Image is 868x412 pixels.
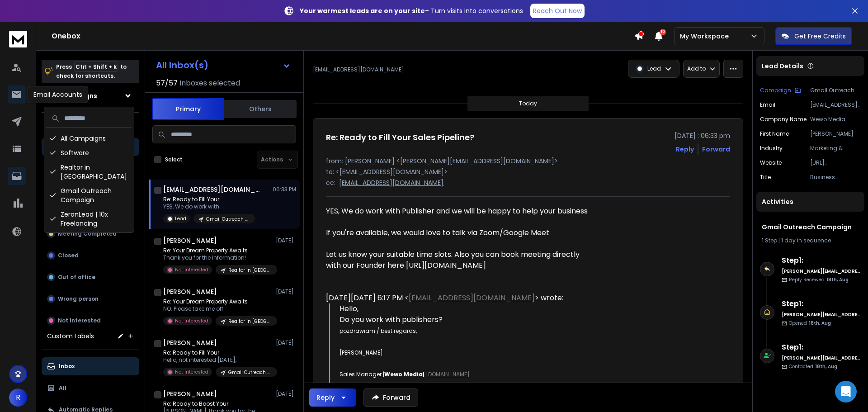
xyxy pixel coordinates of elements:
[47,331,94,341] h3: Custom Labels
[340,327,417,335] span: pozdrawiam / best regards,
[782,311,861,318] h6: [PERSON_NAME][EMAIL_ADDRESS][DOMAIN_NAME]
[163,287,217,296] h1: [PERSON_NAME]
[782,298,861,309] h6: Step 1 :
[789,363,837,370] p: Contacted
[228,267,272,274] p: Realtor in [GEOGRAPHIC_DATA]
[313,66,404,73] p: [EMAIL_ADDRESS][DOMAIN_NAME]
[300,6,523,15] p: – Turn visits into conversations
[782,268,861,275] h6: [PERSON_NAME][EMAIL_ADDRESS][DOMAIN_NAME]
[760,101,775,109] p: Email
[781,237,831,244] span: 1 day in sequence
[163,400,268,407] p: Re: Ready to Boost Your
[163,349,272,356] p: Re: Ready to Fill Your
[163,389,217,398] h1: [PERSON_NAME]
[163,185,263,194] h1: [EMAIL_ADDRESS][DOMAIN_NAME]
[58,274,95,281] p: Out of office
[9,388,27,407] span: R
[810,101,861,109] p: [EMAIL_ADDRESS][DOMAIN_NAME]
[326,206,590,271] div: YES, We do work with Publisher and we will be happy to help your business If you're available, we...
[660,29,666,35] span: 10
[687,65,706,72] p: Add to
[56,62,127,81] p: Press to check for shortcuts.
[762,62,803,71] p: Lead Details
[782,342,861,353] h6: Step 1 :
[163,203,255,210] p: YES, We do work with
[46,131,132,146] div: All Campaigns
[163,254,272,261] p: Thank you for the information!
[59,363,75,370] p: Inbox
[340,370,423,378] span: Sales Manager |
[810,130,861,137] p: [PERSON_NAME]
[810,174,861,181] p: Business Development Specialist
[760,174,771,181] p: title
[152,98,224,120] button: Primary
[58,295,99,303] p: Wrong person
[423,370,425,378] span: |
[156,78,178,89] span: 57 / 57
[165,156,183,163] label: Select
[760,130,789,137] p: First Name
[326,131,474,144] h1: Re: Ready to Fill Your Sales Pipeline?
[52,31,634,42] h1: Onebox
[9,31,27,47] img: logo
[228,318,272,325] p: Realtor in [GEOGRAPHIC_DATA]
[762,223,859,232] h1: Gmail Outreach Campaign
[676,145,694,154] button: Reply
[810,116,861,123] p: Wewo Media
[782,255,861,266] h6: Step 1 :
[826,276,849,283] span: 18th, Aug
[339,178,443,187] p: [EMAIL_ADDRESS][DOMAIN_NAME]
[179,78,240,89] h3: Inboxes selected
[175,215,186,222] p: Lead
[163,196,255,203] p: Re: Ready to Fill Your
[794,32,846,41] p: Get Free Credits
[276,339,296,346] p: [DATE]
[782,355,861,361] h6: [PERSON_NAME][EMAIL_ADDRESS][DOMAIN_NAME]
[224,99,297,119] button: Others
[835,381,857,403] div: Open Intercom Messenger
[326,178,335,187] p: cc:
[326,156,730,166] p: from: [PERSON_NAME] <[PERSON_NAME][EMAIL_ADDRESS][DOMAIN_NAME]>
[340,314,590,325] div: Do you work with publishers?
[760,159,782,166] p: website
[810,159,861,166] p: [URL][DOMAIN_NAME]
[46,207,132,231] div: ZeronLead | 10x Freelancing
[340,349,383,356] span: [PERSON_NAME]
[59,384,66,392] p: All
[42,120,139,133] h3: Filters
[760,87,791,94] p: Campaign
[163,247,272,254] p: Re: Your Dream Property Awaits
[762,237,777,244] span: 1 Step
[810,87,861,94] p: Gmail Outreach Campaign
[760,116,807,123] p: Company Name
[163,356,272,364] p: hello, not interested [DATE],
[58,252,79,259] p: Closed
[519,100,537,107] p: Today
[326,167,730,176] p: to: <[EMAIL_ADDRESS][DOMAIN_NAME]>
[326,293,590,303] div: [DATE][DATE] 6:17 PM < > wrote:
[815,363,837,370] span: 18th, Aug
[756,192,864,212] div: Activities
[46,184,132,207] div: Gmail Outreach Campaign
[426,370,470,378] a: [DOMAIN_NAME]
[175,317,208,324] p: Not Interested
[46,146,132,160] div: Software
[28,86,88,103] div: Email Accounts
[762,237,859,244] div: |
[789,320,831,327] p: Opened
[163,305,272,313] p: NO. Please take me off
[228,369,272,376] p: Gmail Outreach Campaign
[163,298,272,305] p: Re: Your Dream Property Awaits
[156,61,208,70] h1: All Inbox(s)
[384,370,423,378] strong: Wewo Media
[316,393,335,402] div: Reply
[273,186,296,193] p: 06:33 PM
[533,6,582,15] p: Reach Out Now
[810,145,861,152] p: Marketing & Advertising
[789,276,849,283] p: Reply Received
[675,131,730,140] p: [DATE] : 06:33 pm
[647,65,661,72] p: Lead
[363,388,418,407] button: Forward
[175,369,208,375] p: Not Interested
[58,317,101,324] p: Not Interested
